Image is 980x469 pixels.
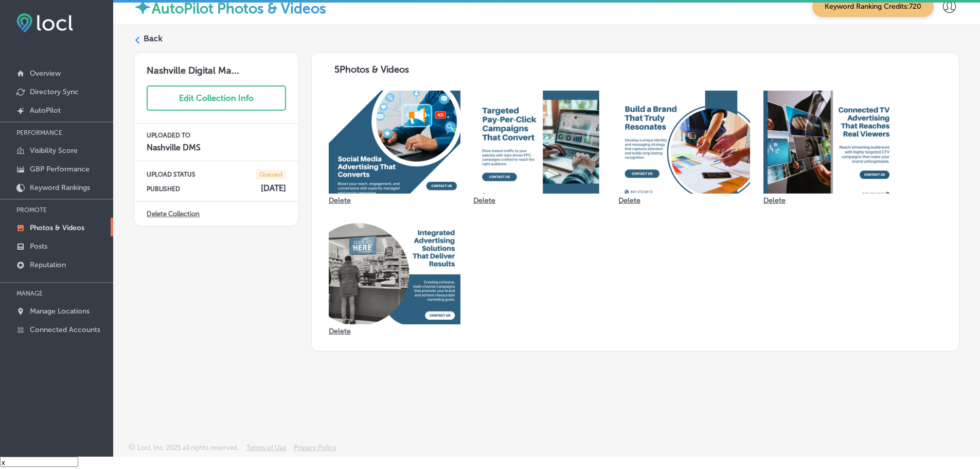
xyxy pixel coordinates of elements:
[147,132,286,139] p: UPLOADED TO
[30,307,90,316] p: Manage Locations
[618,91,750,194] img: Collection thumbnail
[261,183,286,193] h4: [DATE]
[30,242,47,251] p: Posts
[147,143,286,152] h4: Nashville DMS
[30,88,79,96] p: Directory Sync
[30,106,61,115] p: AutoPilot
[16,13,73,32] img: fda3e92497d09a02dc62c9cd864e3231.png
[30,146,78,155] p: Visibility Score
[329,327,351,336] p: Delete
[30,223,84,232] p: Photos & Videos
[147,210,200,218] a: Delete Collection
[30,260,66,269] p: Reputation
[294,444,336,457] a: Privacy Policy
[30,69,61,78] p: Overview
[30,183,90,192] p: Keyword Rankings
[473,91,605,194] img: Collection thumbnail
[30,165,90,173] p: GBP Performance
[256,169,286,180] span: Queued
[763,91,895,194] img: Collection thumbnail
[30,325,100,334] p: Connected Accounts
[763,196,786,205] p: Delete
[246,444,286,457] a: Terms of Use
[473,196,495,205] p: Delete
[134,53,298,76] h3: Nashville Digital Ma...
[147,185,180,193] p: PUBLISHED
[329,221,460,324] img: Collection thumbnail
[329,196,351,205] p: Delete
[147,171,195,178] p: UPLOAD STATUS
[147,85,286,111] button: Edit Collection Info
[144,33,163,44] label: Back
[329,91,460,194] img: Collection thumbnail
[618,196,640,205] p: Delete
[137,444,239,451] p: Locl, Inc. 2025 all rights reserved.
[334,64,409,75] span: 5 Photos & Videos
